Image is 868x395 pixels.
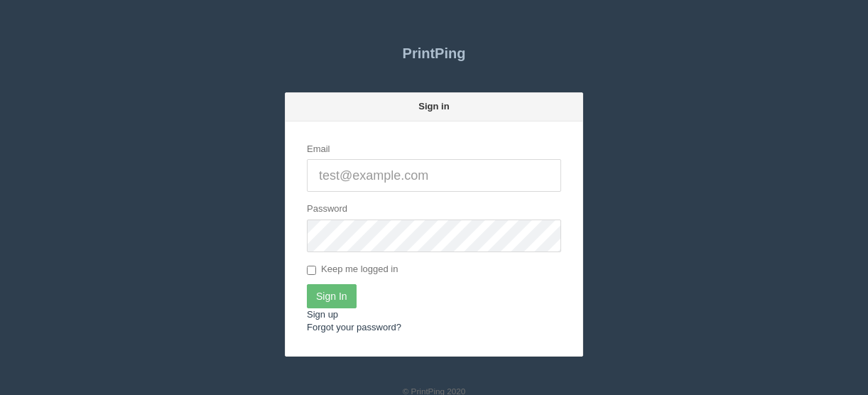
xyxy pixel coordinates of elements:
[307,263,398,277] label: Keep me logged in
[307,143,330,156] label: Email
[307,202,347,216] label: Password
[307,309,338,320] a: Sign up
[285,36,583,71] a: PrintPing
[307,159,561,192] input: test@example.com
[307,284,357,308] input: Sign In
[418,101,449,112] strong: Sign in
[307,322,401,332] a: Forgot your password?
[307,266,316,275] input: Keep me logged in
